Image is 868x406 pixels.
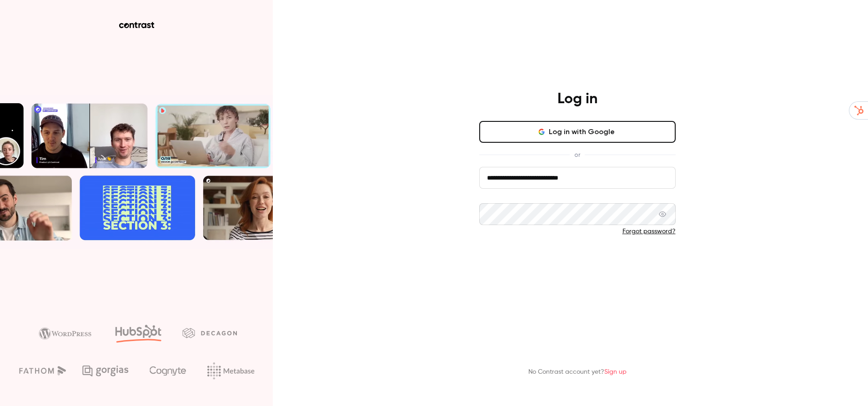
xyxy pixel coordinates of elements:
button: Log in [479,251,676,272]
img: decagon [182,328,237,338]
p: No Contrast account yet? [528,367,627,377]
a: Sign up [604,369,627,375]
button: Log in with Google [479,121,676,143]
a: Forgot password? [622,228,676,235]
span: or [570,150,585,160]
h4: Log in [557,90,597,108]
